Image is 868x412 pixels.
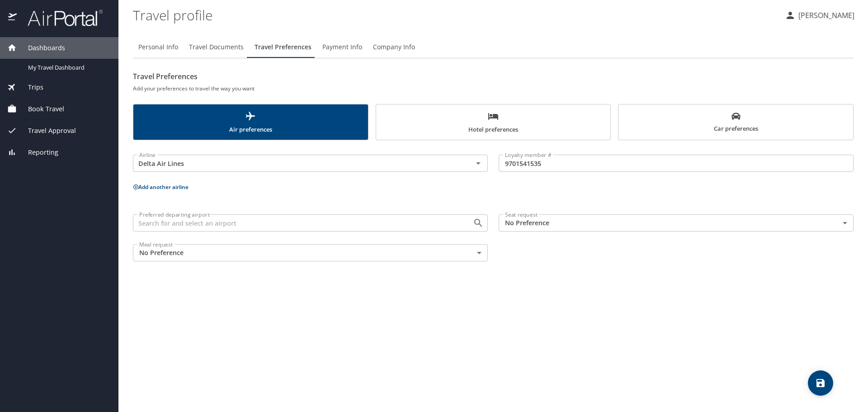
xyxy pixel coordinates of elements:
span: Car preferences [624,112,848,134]
span: Travel Approval [17,126,76,136]
button: [PERSON_NAME] [781,7,858,24]
button: save [808,370,833,396]
div: No Preference [133,244,488,261]
button: Open [472,217,485,229]
img: airportal-logo.png [18,9,103,27]
span: My Travel Dashboard [28,63,108,72]
img: icon-airportal.png [8,9,18,27]
button: Open [472,157,485,170]
span: Travel Documents [189,42,244,53]
span: Dashboards [17,43,65,53]
span: Book Travel [17,104,64,114]
div: scrollable force tabs example [133,104,854,140]
span: Company Info [373,42,415,53]
button: Add another airline [133,183,189,191]
span: Payment Info [322,42,362,53]
div: No Preference [499,214,854,232]
span: Personal Info [138,42,178,53]
input: Search for and select an airport [136,217,458,229]
span: Air preferences [139,111,363,135]
span: Travel Preferences [255,42,311,53]
span: Reporting [17,147,58,157]
h2: Travel Preferences [133,69,854,84]
input: Select an Airline [136,157,458,169]
h6: Add your preferences to travel the way you want [133,84,854,93]
h1: Travel profile [133,1,778,29]
div: Profile [133,36,854,58]
p: [PERSON_NAME] [796,10,854,21]
span: Hotel preferences [382,111,605,135]
span: Trips [17,82,43,92]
